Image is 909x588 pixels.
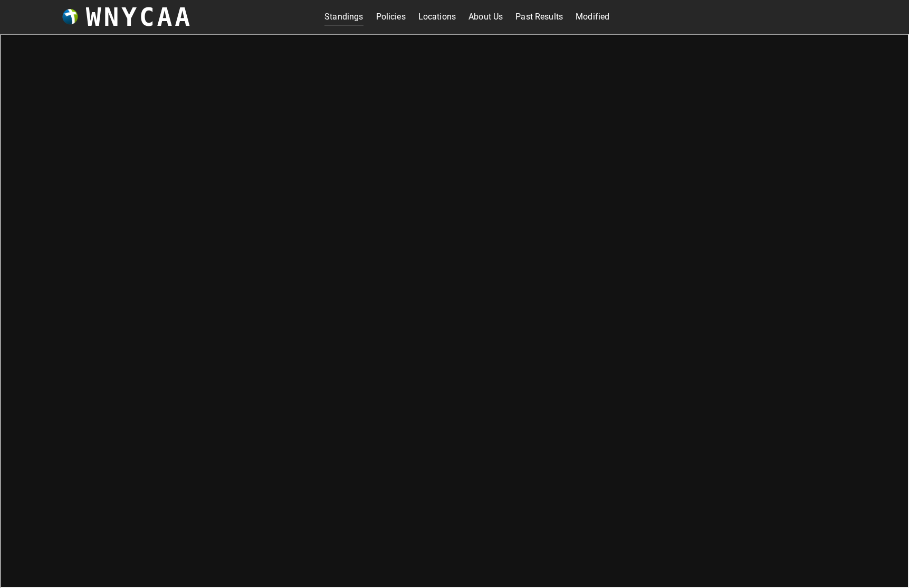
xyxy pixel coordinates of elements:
a: About Us [468,8,503,25]
img: wnycaaBall.png [62,9,78,25]
a: Policies [376,8,406,25]
h3: WNYCAA [86,2,193,32]
a: Locations [418,8,456,25]
a: Past Results [515,8,563,25]
a: Standings [324,8,363,25]
a: Modified [576,8,609,25]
